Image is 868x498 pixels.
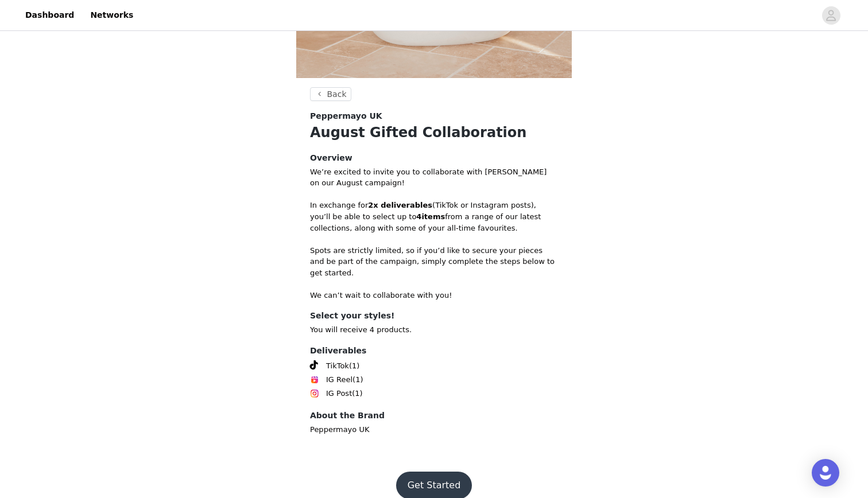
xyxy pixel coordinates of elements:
[416,212,421,221] strong: 4
[826,6,836,25] div: avatar
[326,388,352,399] span: IG Post
[310,410,558,422] h4: About the Brand
[310,389,319,398] img: Instagram Icon
[310,200,558,234] p: In exchange for (TikTok or Instagram posts), you’ll be able to select up to from a range of our l...
[326,360,349,372] span: TikTok
[310,152,558,164] h4: Overview
[310,345,558,357] h4: Deliverables
[310,110,382,122] span: Peppermayo UK
[310,87,351,101] button: Back
[310,245,558,279] p: Spots are strictly limited, so if you’d like to secure your pieces and be part of the campaign, s...
[310,122,558,143] h1: August Gifted Collaboration
[352,374,363,386] span: (1)
[310,310,558,322] h4: Select your styles!
[421,212,445,221] strong: items
[812,459,839,487] div: Open Intercom Messenger
[368,201,432,209] strong: 2x deliverables
[310,324,558,336] p: You will receive 4 products.
[352,388,362,399] span: (1)
[310,290,558,301] p: We can’t wait to collaborate with you!
[326,374,352,386] span: IG Reel
[310,166,558,189] p: We’re excited to invite you to collaborate with [PERSON_NAME] on our August campaign!
[18,2,81,28] a: Dashboard
[310,375,319,384] img: Instagram Reels Icon
[83,2,140,28] a: Networks
[310,424,558,435] p: Peppermayo UK
[349,360,359,372] span: (1)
